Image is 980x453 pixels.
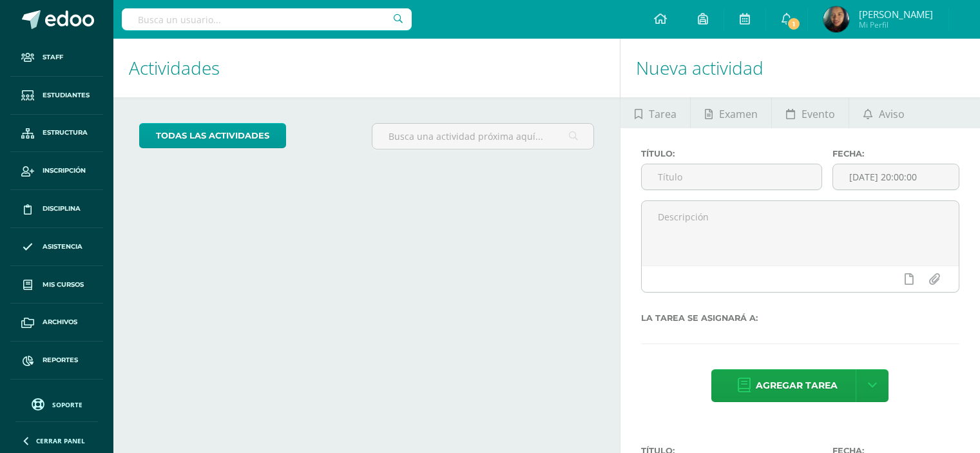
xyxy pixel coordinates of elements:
span: Inscripción [43,166,86,176]
span: Asistencia [43,242,82,252]
a: Estudiantes [10,77,103,115]
span: Aviso [879,99,905,130]
a: Reportes [10,342,103,380]
span: Reportes [43,355,78,365]
a: Tarea [620,97,690,128]
span: Mi Perfil [859,19,933,30]
span: Disciplina [43,204,81,214]
a: todas las Actividades [139,123,286,148]
a: Mis cursos [10,266,103,304]
span: Cerrar panel [36,436,85,445]
h1: Actividades [129,39,604,97]
span: Estudiantes [43,90,90,101]
span: Estructura [43,128,88,138]
a: Soporte [15,395,98,412]
input: Fecha de entrega [833,164,959,189]
input: Título [642,164,822,189]
span: Examen [719,99,758,130]
h1: Nueva actividad [636,39,965,97]
a: Examen [691,97,771,128]
a: Archivos [10,304,103,342]
span: Agregar tarea [756,370,838,401]
span: Archivos [43,317,77,327]
a: Disciplina [10,190,103,228]
label: Fecha: [832,149,959,159]
label: Título: [641,149,823,159]
a: Evento [772,97,849,128]
span: Soporte [52,400,82,409]
a: Staff [10,39,103,77]
span: Evento [802,99,835,130]
input: Busca un usuario... [122,8,412,30]
img: a69c543237f5407d33f5de319aa5b5b1.png [823,6,849,32]
span: Tarea [649,99,677,130]
span: Mis cursos [43,280,84,290]
a: Aviso [849,97,918,128]
span: 1 [787,17,801,31]
span: [PERSON_NAME] [859,8,933,21]
span: Staff [43,52,63,63]
label: La tarea se asignará a: [641,313,959,323]
a: Inscripción [10,152,103,190]
a: Asistencia [10,228,103,266]
input: Busca una actividad próxima aquí... [372,124,593,149]
a: Estructura [10,115,103,153]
